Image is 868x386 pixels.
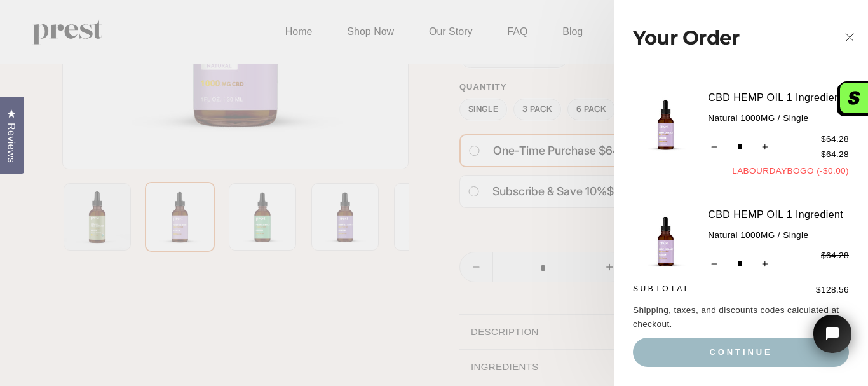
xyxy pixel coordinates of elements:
span: Natural 1000MG / Single [708,106,849,125]
input: quantity [708,137,771,157]
a: CBD HEMP OIL 1 Ingredient [708,207,849,223]
p: $128.56 [741,283,849,297]
small: $64.28 [778,249,849,263]
span: Natural 1000MG / Single [708,223,849,242]
img: CBD HEMP OIL 1 Ingredient [633,209,698,274]
button: Reduce item quantity by one [708,137,721,157]
input: quantity [708,254,771,274]
div: Your Order [633,8,812,68]
span: $64.28 [821,149,849,159]
button: Increase item quantity by one [758,254,771,274]
img: CBD HEMP OIL 1 Ingredient [633,92,698,157]
button: Reduce item quantity by one [708,254,721,274]
small: $64.28 [778,132,849,146]
p: Subtotal [633,283,741,295]
p: Shipping, taxes, and discounts codes calculated at checkout. [633,303,849,331]
button: Increase item quantity by one [758,137,771,157]
span: $0.00 [826,266,849,276]
a: CBD HEMP OIL 1 Ingredient [708,90,849,106]
small: LABOURDAYBOGO (-$0.00) [708,162,849,178]
span: Reviews [3,123,20,163]
button: Continue [633,338,849,367]
iframe: Tidio Chat [797,297,868,386]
